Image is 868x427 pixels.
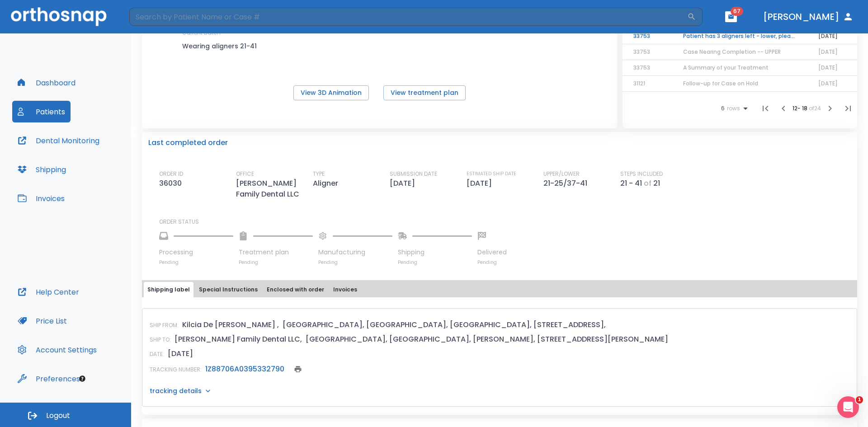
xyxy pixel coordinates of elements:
span: rows [725,105,740,112]
button: Enclosed with order [263,282,328,297]
img: Orthosnap [11,7,107,26]
p: [GEOGRAPHIC_DATA], [GEOGRAPHIC_DATA], [PERSON_NAME], [STREET_ADDRESS][PERSON_NAME] [306,334,668,345]
p: 36030 [159,178,185,189]
p: ORDER ID [159,170,183,178]
p: Shipping [398,248,472,257]
span: 31121 [633,80,645,87]
span: 1 [856,396,863,404]
input: Search by Patient Name or Case # [129,8,687,26]
button: Account Settings [12,339,102,361]
p: Aligner [313,178,342,189]
button: View treatment plan [383,85,466,100]
button: Help Center [12,281,85,303]
td: [DATE] [807,28,857,44]
span: Case Nearing Completion -- UPPER [683,48,781,56]
button: View 3D Animation [293,85,369,100]
p: TYPE [313,170,325,178]
span: A Summary of your Treatment [683,64,769,71]
p: Treatment plan [239,248,313,257]
p: Pending [318,259,392,266]
button: Preferences [12,368,85,389]
div: Tooltip anchor [78,375,86,383]
p: SUBMISSION DATE [390,170,437,178]
td: 33753 [623,28,672,44]
p: Wearing aligners 21-41 [182,41,264,52]
p: Kilcia De [PERSON_NAME] , [182,319,279,330]
p: Processing [159,248,233,257]
span: 33753 [633,64,650,71]
button: Dashboard [12,72,81,94]
span: 12 - 18 [793,104,809,112]
p: 21-25/37-41 [543,178,591,189]
button: Special Instructions [195,282,261,297]
p: 21 [653,178,660,189]
p: Pending [159,259,233,266]
td: Patient has 3 aligners left - lower, please order next set! [672,28,807,44]
p: STEPS INCLUDED [620,170,663,178]
span: [DATE] [818,80,838,87]
p: [GEOGRAPHIC_DATA], [GEOGRAPHIC_DATA], [GEOGRAPHIC_DATA], [STREET_ADDRESS], [283,319,606,330]
span: [DATE] [818,64,838,71]
span: Follow-up for Case on Hold [683,80,758,87]
p: Manufacturing [318,248,392,257]
span: of 24 [809,104,821,112]
p: Last completed order [148,137,228,148]
p: UPPER/LOWER [543,170,580,178]
button: Patients [12,101,71,122]
p: OFFICE [236,170,254,178]
span: Logout [46,411,70,421]
button: Dental Monitoring [12,130,105,151]
span: 6 [721,105,725,112]
p: [DATE] [168,348,193,359]
p: ORDER STATUS [159,218,851,226]
p: Pending [239,259,313,266]
button: [PERSON_NAME] [759,9,857,25]
p: ESTIMATED SHIP DATE [467,170,516,178]
button: Shipping [12,159,71,180]
span: 67 [731,7,743,16]
iframe: Intercom live chat [837,396,859,418]
p: Delivered [477,248,507,257]
p: Pending [477,259,507,266]
span: [DATE] [818,48,838,56]
p: Pending [398,259,472,266]
span: 33753 [633,48,650,56]
p: DATE: [150,350,164,358]
p: SHIP TO: [150,336,171,344]
button: Invoices [330,282,361,297]
p: of [644,178,651,189]
a: 1Z88706A0395332790 [205,364,284,374]
p: [DATE] [467,178,495,189]
p: tracking details [150,386,202,395]
button: Price List [12,310,72,332]
p: 21 - 41 [620,178,642,189]
div: tabs [144,282,855,297]
p: [PERSON_NAME] Family Dental LLC, [175,334,302,345]
p: [PERSON_NAME] Family Dental LLC [236,178,313,200]
p: TRACKING NUMBER: [150,366,202,374]
button: Invoices [12,188,70,209]
p: SHIP FROM: [150,321,179,329]
button: Shipping label [144,282,193,297]
button: print [292,363,304,375]
p: [DATE] [390,178,419,189]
